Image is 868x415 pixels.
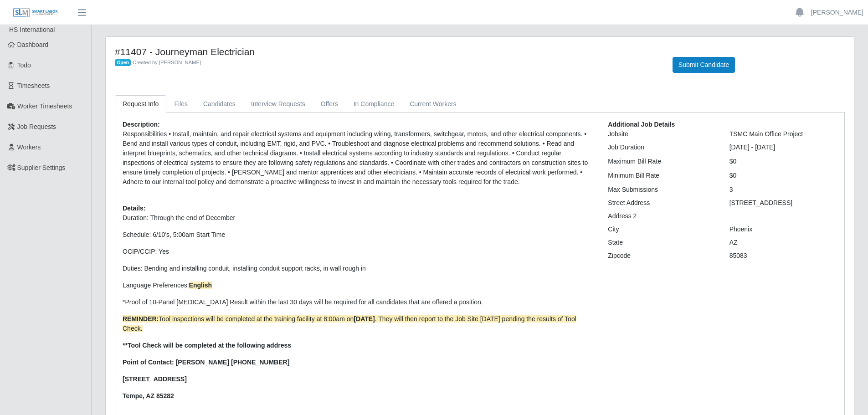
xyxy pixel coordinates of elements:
div: State [601,238,722,247]
div: [DATE] - [DATE] [723,143,844,152]
span: Timesheets [17,82,50,89]
p: Duties: B [123,264,594,273]
p: *Proof of 10-Panel [MEDICAL_DATA] Result within the last 30 days will be required for all candida... [123,297,594,307]
span: Tool inspections will be completed at the training facility at 8:00am on . They will then report ... [123,315,576,332]
span: Open [115,59,131,67]
b: Details: [123,205,146,212]
button: Submit Candidate [673,57,735,73]
div: Street Address [601,198,722,208]
a: Interview Requests [243,95,313,113]
span: Todo [17,61,31,69]
a: Candidates [195,95,243,113]
span: Job Requests [17,123,56,130]
a: Offers [313,95,346,113]
a: Current Workers [402,95,464,113]
div: Maximum Bill Rate [601,157,722,166]
p: Responsibilities • Install, maintain, and repair electrical systems and equipment including wirin... [123,129,594,187]
strong: REMINDER: [123,315,159,323]
span: HS International [9,26,55,33]
span: Worker Timesheets [17,102,72,110]
p: OCIP/CCIP: Yes [123,247,594,256]
div: 85083 [723,251,844,261]
div: AZ [723,238,844,247]
h4: #11407 - Journeyman Electrician [115,46,659,57]
div: City [601,225,722,234]
a: [PERSON_NAME] [811,8,863,17]
span: Workers [17,143,41,151]
img: SLM Logo [13,8,58,18]
div: [STREET_ADDRESS] [723,198,844,208]
p: Duration: Through the end of December [123,213,594,223]
div: Max Submissions [601,185,722,195]
div: Phoenix [723,225,844,234]
strong: [DATE] [354,315,375,323]
strong: Point of Contact: [PERSON_NAME] [PHONE_NUMBER] [123,359,289,366]
span: Dashboard [17,41,49,48]
b: Additional Job Details [608,121,675,128]
div: TSMC Main Office Project [723,129,844,139]
b: Description: [123,121,160,128]
a: Request Info [115,95,166,113]
strong: Tempe, AZ 85282 [123,392,174,400]
div: Jobsite [601,129,722,139]
p: Language Preferences: [123,281,594,290]
strong: [STREET_ADDRESS] [123,375,187,383]
div: $0 [723,171,844,180]
a: In Compliance [346,95,402,113]
strong: English [189,282,212,289]
div: Zipcode [601,251,722,261]
a: Files [166,95,195,113]
p: Schedule: 6/10's, 5:00am Start Time [123,230,594,240]
div: Job Duration [601,143,722,152]
span: Created by [PERSON_NAME] [133,60,201,65]
div: 3 [723,185,844,195]
span: Supplier Settings [17,164,66,171]
div: Address 2 [601,211,722,221]
span: ending and installing conduit, installing conduit support racks, in wall rough in [149,265,366,272]
strong: **Tool Check will be completed at the following address [123,342,291,349]
div: Minimum Bill Rate [601,171,722,180]
div: $0 [723,157,844,166]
